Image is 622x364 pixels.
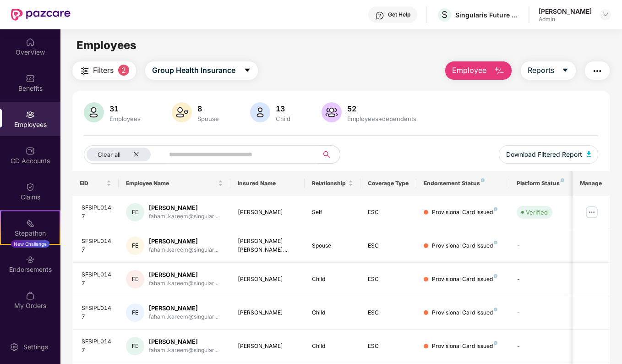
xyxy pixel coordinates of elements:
div: SFSIPL0147 [82,337,112,355]
div: [PERSON_NAME] [149,237,218,246]
div: Get Help [388,11,410,18]
div: Self [312,208,353,217]
img: svg+xml;base64,PHN2ZyB4bWxucz0iaHR0cDovL3d3dy53My5vcmcvMjAwMC9zdmciIHdpZHRoPSI4IiBoZWlnaHQ9IjgiIH... [494,241,497,244]
th: EID [72,171,119,196]
span: Download Filtered Report [506,149,582,160]
img: svg+xml;base64,PHN2ZyBpZD0iU2V0dGluZy0yMHgyMCIgeG1sbnM9Imh0dHA6Ly93d3cudzMub3JnLzIwMDAvc3ZnIiB3aW... [10,342,19,352]
img: svg+xml;base64,PHN2ZyBpZD0iQmVuZWZpdHMiIHhtbG5zPSJodHRwOi8vd3d3LnczLm9yZy8yMDAwL3N2ZyIgd2lkdGg9Ij... [26,74,35,83]
span: 2 [118,65,129,76]
img: svg+xml;base64,PHN2ZyBpZD0iRW1wbG95ZWVzIiB4bWxucz0iaHR0cDovL3d3dy53My5vcmcvMjAwMC9zdmciIHdpZHRoPS... [26,110,35,119]
div: Provisional Card Issued [432,242,497,250]
td: - [509,263,574,296]
div: Stepathon [1,229,60,238]
div: New Challenge [11,240,49,248]
div: ESC [368,242,409,250]
img: svg+xml;base64,PHN2ZyBpZD0iSGVscC0zMngzMiIgeG1sbnM9Imh0dHA6Ly93d3cudzMub3JnLzIwMDAvc3ZnIiB3aWR0aD... [375,11,384,20]
div: SFSIPL0147 [82,204,112,221]
img: svg+xml;base64,PHN2ZyBpZD0iRW5kb3JzZW1lbnRzIiB4bWxucz0iaHR0cDovL3d3dy53My5vcmcvMjAwMC9zdmciIHdpZH... [26,255,35,264]
img: svg+xml;base64,PHN2ZyB4bWxucz0iaHR0cDovL3d3dy53My5vcmcvMjAwMC9zdmciIHdpZHRoPSI4IiBoZWlnaHQ9IjgiIH... [494,341,497,345]
img: svg+xml;base64,PHN2ZyB4bWxucz0iaHR0cDovL3d3dy53My5vcmcvMjAwMC9zdmciIHdpZHRoPSI4IiBoZWlnaHQ9IjgiIH... [494,308,497,311]
div: Admin [539,16,592,23]
div: Employees+dependents [345,115,418,122]
img: svg+xml;base64,PHN2ZyB4bWxucz0iaHR0cDovL3d3dy53My5vcmcvMjAwMC9zdmciIHhtbG5zOnhsaW5rPSJodHRwOi8vd3... [172,102,192,122]
div: Provisional Card Issued [432,309,497,317]
div: [PERSON_NAME] [149,304,218,313]
img: svg+xml;base64,PHN2ZyBpZD0iSG9tZSIgeG1sbnM9Imh0dHA6Ly93d3cudzMub3JnLzIwMDAvc3ZnIiB3aWR0aD0iMjAiIG... [26,38,35,47]
div: fahami.kareem@singular... [149,313,218,321]
span: Employees [76,39,136,52]
img: manageButton [584,205,599,220]
button: Employee [445,61,512,80]
th: Employee Name [119,171,230,196]
span: caret-down [562,66,569,75]
div: SFSIPL0147 [82,304,112,321]
div: Verified [526,208,548,217]
th: Manage [573,171,610,196]
div: [PERSON_NAME] [149,204,218,212]
div: FE [126,303,144,322]
button: Download Filtered Report [499,145,599,164]
div: Platform Status [517,180,567,187]
td: - [509,330,574,363]
div: fahami.kareem@singular... [149,212,218,221]
button: Group Health Insurancecaret-down [145,61,258,80]
div: ESC [368,208,409,217]
div: FE [126,337,144,355]
button: Reportscaret-down [521,61,576,80]
img: svg+xml;base64,PHN2ZyB4bWxucz0iaHR0cDovL3d3dy53My5vcmcvMjAwMC9zdmciIHhtbG5zOnhsaW5rPSJodHRwOi8vd3... [587,151,591,157]
span: caret-down [244,66,251,75]
td: - [509,229,574,263]
span: Filters [93,65,114,76]
div: [PERSON_NAME] [238,342,298,351]
button: search [317,145,340,164]
div: Child [312,275,353,284]
div: FE [126,203,144,221]
div: 13 [274,104,292,113]
div: Child [274,115,292,122]
span: Clear all [98,151,120,158]
div: Settings [21,342,51,352]
img: svg+xml;base64,PHN2ZyBpZD0iQ2xhaW0iIHhtbG5zPSJodHRwOi8vd3d3LnczLm9yZy8yMDAwL3N2ZyIgd2lkdGg9IjIwIi... [26,182,35,192]
img: svg+xml;base64,PHN2ZyBpZD0iTXlfT3JkZXJzIiBkYXRhLW5hbWU9Ik15IE9yZGVycyIgeG1sbnM9Imh0dHA6Ly93d3cudz... [26,291,35,300]
div: fahami.kareem@singular... [149,279,218,288]
span: S [442,9,447,20]
button: Clear allclose [84,145,167,164]
div: [PERSON_NAME] [238,208,298,217]
div: [PERSON_NAME] [539,7,592,16]
span: search [317,151,335,158]
div: 8 [196,104,221,113]
img: svg+xml;base64,PHN2ZyB4bWxucz0iaHR0cDovL3d3dy53My5vcmcvMjAwMC9zdmciIHdpZHRoPSIyMSIgaGVpZ2h0PSIyMC... [26,219,35,228]
div: Provisional Card Issued [432,342,497,351]
div: 31 [108,104,142,113]
img: svg+xml;base64,PHN2ZyBpZD0iQ0RfQWNjb3VudHMiIGRhdGEtbmFtZT0iQ0QgQWNjb3VudHMiIHhtbG5zPSJodHRwOi8vd3... [26,146,35,155]
img: svg+xml;base64,PHN2ZyB4bWxucz0iaHR0cDovL3d3dy53My5vcmcvMjAwMC9zdmciIHhtbG5zOnhsaW5rPSJodHRwOi8vd3... [494,66,505,77]
span: EID [80,180,105,187]
span: Relationship [312,180,346,187]
div: Endorsement Status [424,180,502,187]
span: Employee [452,65,486,76]
div: Provisional Card Issued [432,208,497,217]
img: New Pazcare Logo [11,9,71,21]
button: Filters2 [72,61,136,80]
img: svg+xml;base64,PHN2ZyB4bWxucz0iaHR0cDovL3d3dy53My5vcmcvMjAwMC9zdmciIHdpZHRoPSI4IiBoZWlnaHQ9IjgiIH... [494,274,497,278]
div: fahami.kareem@singular... [149,246,218,254]
div: Child [312,342,353,351]
span: Group Health Insurance [152,65,235,76]
div: FE [126,237,144,255]
div: SFSIPL0147 [82,270,112,288]
div: [PERSON_NAME] [238,275,298,284]
span: Employee Name [126,180,216,187]
div: fahami.kareem@singular... [149,346,218,355]
div: SFSIPL0147 [82,237,112,254]
th: Coverage Type [360,171,416,196]
span: Reports [528,65,554,76]
div: Singularis Future Serv India Private Limited [455,11,519,19]
img: svg+xml;base64,PHN2ZyB4bWxucz0iaHR0cDovL3d3dy53My5vcmcvMjAwMC9zdmciIHhtbG5zOnhsaW5rPSJodHRwOi8vd3... [84,102,104,122]
div: Provisional Card Issued [432,275,497,284]
div: ESC [368,275,409,284]
div: [PERSON_NAME] [238,309,298,317]
img: svg+xml;base64,PHN2ZyBpZD0iRHJvcGRvd24tMzJ4MzIiIHhtbG5zPSJodHRwOi8vd3d3LnczLm9yZy8yMDAwL3N2ZyIgd2... [602,11,609,18]
div: FE [126,270,144,288]
div: Employees [108,115,142,122]
div: [PERSON_NAME] [PERSON_NAME]... [238,237,298,254]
